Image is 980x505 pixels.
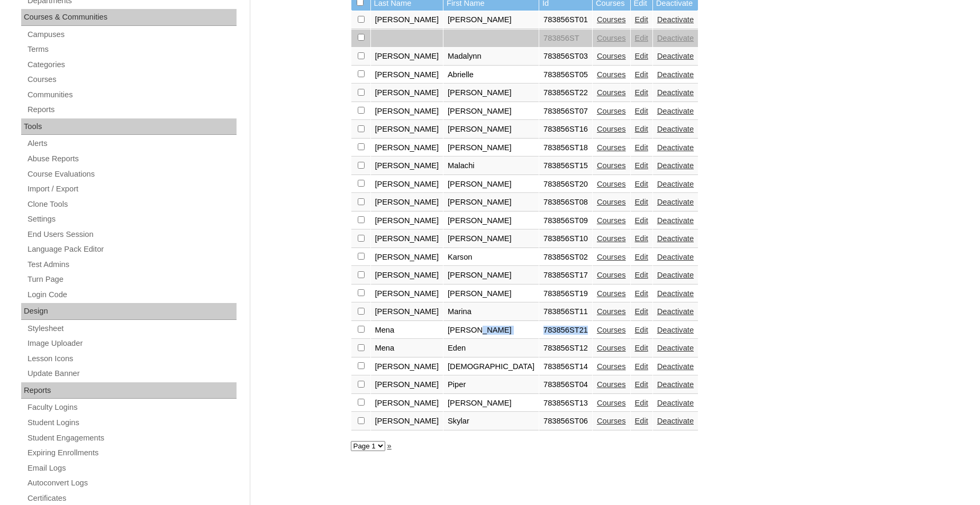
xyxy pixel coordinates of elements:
a: Deactivate [657,161,694,170]
td: [PERSON_NAME] [371,267,443,284]
a: Edit [635,52,648,60]
a: Edit [635,399,648,407]
td: [PERSON_NAME] [371,249,443,267]
td: [PERSON_NAME] [443,267,539,284]
a: Courses [597,344,626,352]
a: Courses [26,73,237,86]
div: Tools [21,118,237,135]
td: 783856ST19 [539,285,592,303]
td: [PERSON_NAME] [371,176,443,194]
a: Deactivate [657,125,694,133]
a: Deactivate [657,234,694,243]
td: [PERSON_NAME] [371,66,443,84]
td: [PERSON_NAME] [443,285,539,303]
td: [PERSON_NAME] [371,139,443,157]
a: Deactivate [657,52,694,60]
td: [PERSON_NAME] [443,322,539,339]
a: Clone Tools [26,198,237,211]
a: Student Engagements [26,431,237,445]
td: [PERSON_NAME] [443,11,539,29]
td: 783856ST03 [539,48,592,66]
a: Communities [26,88,237,102]
a: Deactivate [657,180,694,188]
a: Edit [635,380,648,389]
a: Update Banner [26,367,237,380]
a: Edit [635,307,648,316]
a: Edit [635,107,648,115]
div: Reports [21,382,237,399]
div: Courses & Communities [21,9,237,26]
a: Courses [597,180,626,188]
a: Edit [635,326,648,334]
td: 783856ST02 [539,249,592,267]
a: Image Uploader [26,337,237,350]
a: Turn Page [26,273,237,286]
a: Deactivate [657,307,694,316]
a: Courses [597,143,626,152]
a: Deactivate [657,15,694,24]
a: Courses [597,216,626,225]
td: [PERSON_NAME] [371,376,443,394]
a: Deactivate [657,362,694,371]
a: Campuses [26,28,237,41]
td: Malachi [443,157,539,175]
a: Faculty Logins [26,401,237,414]
a: Courses [597,15,626,24]
a: Courses [597,380,626,389]
td: ㅤㅤ [371,30,443,48]
a: Courses [597,198,626,206]
a: Deactivate [657,271,694,279]
td: 783856ST22 [539,84,592,102]
a: Edit [635,234,648,243]
a: Student Logins [26,416,237,429]
td: Karson [443,249,539,267]
a: Deactivate [657,417,694,425]
a: Courses [597,161,626,170]
td: 783856ST07 [539,103,592,121]
td: [PERSON_NAME] [371,412,443,430]
a: Lesson Icons [26,352,237,365]
a: Courses [597,362,626,371]
a: Certificates [26,492,237,505]
td: 783856ST09 [539,212,592,230]
a: Courses [597,52,626,60]
td: 783856ST06 [539,412,592,430]
td: [PERSON_NAME] [371,84,443,102]
a: Courses [597,417,626,425]
a: Deactivate [657,380,694,389]
a: Login Code [26,288,237,301]
a: Courses [597,271,626,279]
a: Deactivate [657,253,694,261]
a: Edit [635,216,648,225]
td: [PERSON_NAME] [443,394,539,412]
a: Edit [635,88,648,97]
td: 783856ST14 [539,358,592,376]
a: Courses [597,326,626,334]
td: 783856ST05 [539,66,592,84]
a: Deactivate [657,107,694,115]
a: Abuse Reports [26,152,237,166]
td: [PERSON_NAME] [443,121,539,139]
td: 783856ST16 [539,121,592,139]
a: Deactivate [657,344,694,352]
td: [PERSON_NAME] [371,212,443,230]
td: 783856ST13 [539,394,592,412]
a: Deactivate [657,216,694,225]
a: Email Logs [26,462,237,475]
td: [DEMOGRAPHIC_DATA] [443,358,539,376]
td: 783856ST17 [539,267,592,284]
td: Piper [443,376,539,394]
td: [PERSON_NAME] [371,394,443,412]
td: [PERSON_NAME] [371,285,443,303]
td: 783856ST21 [539,322,592,339]
td: [PERSON_NAME] [371,103,443,121]
td: Mena [371,322,443,339]
a: Edit [635,271,648,279]
a: Edit [635,289,648,298]
a: Edit [635,15,648,24]
td: ㅤㅤ [443,30,539,48]
td: Mena [371,339,443,357]
a: Reports [26,103,237,116]
td: Marina [443,303,539,321]
a: Edit [635,180,648,188]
